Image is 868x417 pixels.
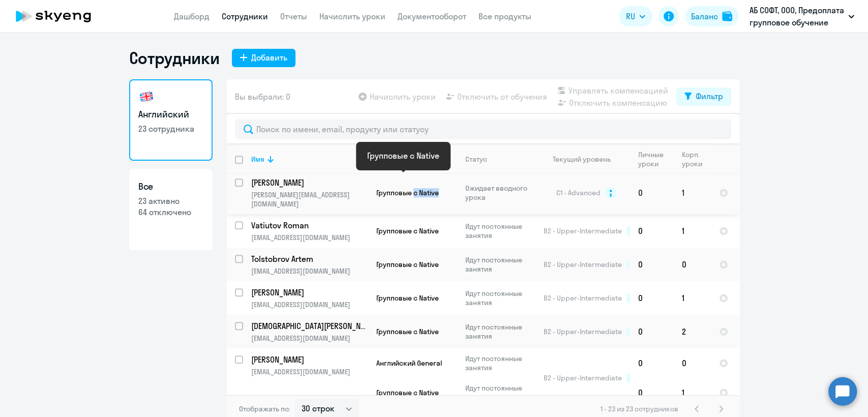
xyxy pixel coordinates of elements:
[138,108,203,121] h3: Английский
[367,150,439,162] div: Групповые с Native
[251,287,368,298] a: [PERSON_NAME]
[626,10,635,22] span: RU
[251,177,368,188] a: [PERSON_NAME]
[251,220,368,231] a: Vatiutov Roman
[674,281,711,315] td: 1
[674,214,711,248] td: 1
[129,48,220,68] h1: Сотрудники
[138,123,203,134] p: 23 сотрудника
[465,155,487,164] div: Статус
[251,155,368,164] div: Имя
[465,184,535,202] p: Ожидает вводного урока
[376,359,442,368] span: Английский General
[630,315,674,348] td: 0
[544,327,622,336] span: B2 - Upper-Intermediate
[251,320,366,332] p: [DEMOGRAPHIC_DATA][PERSON_NAME]
[376,293,439,303] span: Групповые с Native
[674,248,711,281] td: 0
[682,150,710,168] div: Корп. уроки
[465,222,535,240] p: Идут постоянные занятия
[630,171,674,214] td: 0
[630,378,674,407] td: 0
[251,287,366,298] p: [PERSON_NAME]
[544,373,622,382] span: B2 - Upper-Intermediate
[619,6,652,26] button: RU
[376,260,439,269] span: Групповые с Native
[138,195,203,206] p: 23 активно
[556,188,601,197] span: C1 - Advanced
[465,383,535,402] p: Идут постоянные занятия
[239,404,290,413] span: Отображать по:
[553,155,611,164] div: Текущий уровень
[465,289,535,307] p: Идут постоянные занятия
[222,11,268,21] a: Сотрудники
[235,119,731,139] input: Поиск по имени, email, продукту или статусу
[722,11,732,21] img: balance
[465,354,535,372] p: Идут постоянные занятия
[685,6,738,26] button: Балансbalance
[398,11,466,21] a: Документооборот
[544,260,622,269] span: B2 - Upper-Intermediate
[744,4,859,28] button: АБ СОФТ, ООО, Предоплата групповое обучение
[478,11,531,21] a: Все продукты
[129,169,213,250] a: Все23 активно64 отключено
[674,171,711,214] td: 1
[232,49,295,67] button: Добавить
[465,322,535,341] p: Идут постоянные занятия
[674,348,711,378] td: 0
[691,10,718,22] div: Баланс
[251,253,366,264] p: Tolstobrov Artem
[544,155,630,164] div: Текущий уровень
[251,320,368,332] a: [DEMOGRAPHIC_DATA][PERSON_NAME]
[251,354,366,365] p: [PERSON_NAME]
[376,188,439,197] span: Групповые с Native
[696,90,723,102] div: Фильтр
[174,11,209,21] a: Дашборд
[638,150,673,168] div: Личные уроки
[251,354,368,365] a: [PERSON_NAME]
[251,51,287,64] div: Добавить
[251,253,368,264] a: Tolstobrov Artem
[235,91,290,103] span: Вы выбрали: 0
[319,11,385,21] a: Начислить уроки
[750,4,844,28] p: АБ СОФТ, ООО, Предоплата групповое обучение
[630,348,674,378] td: 0
[630,248,674,281] td: 0
[280,11,307,21] a: Отчеты
[601,404,678,413] span: 1 - 23 из 23 сотрудников
[138,180,203,193] h3: Все
[251,233,368,242] p: [EMAIL_ADDRESS][DOMAIN_NAME]
[251,300,368,309] p: [EMAIL_ADDRESS][DOMAIN_NAME]
[630,214,674,248] td: 0
[674,378,711,407] td: 1
[251,220,366,231] p: Vatiutov Roman
[376,388,439,397] span: Групповые с Native
[251,334,368,343] p: [EMAIL_ADDRESS][DOMAIN_NAME]
[138,206,203,218] p: 64 отключено
[630,281,674,315] td: 0
[676,87,731,106] button: Фильтр
[544,226,622,235] span: B2 - Upper-Intermediate
[544,293,622,303] span: B2 - Upper-Intermediate
[376,226,439,235] span: Групповые с Native
[674,315,711,348] td: 2
[251,266,368,276] p: [EMAIL_ADDRESS][DOMAIN_NAME]
[251,367,368,376] p: [EMAIL_ADDRESS][DOMAIN_NAME]
[376,327,439,336] span: Групповые с Native
[251,190,368,208] p: [PERSON_NAME][EMAIL_ADDRESS][DOMAIN_NAME]
[138,88,155,105] img: english
[465,255,535,274] p: Идут постоянные занятия
[251,155,264,164] div: Имя
[251,177,366,188] p: [PERSON_NAME]
[129,79,213,161] a: Английский23 сотрудника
